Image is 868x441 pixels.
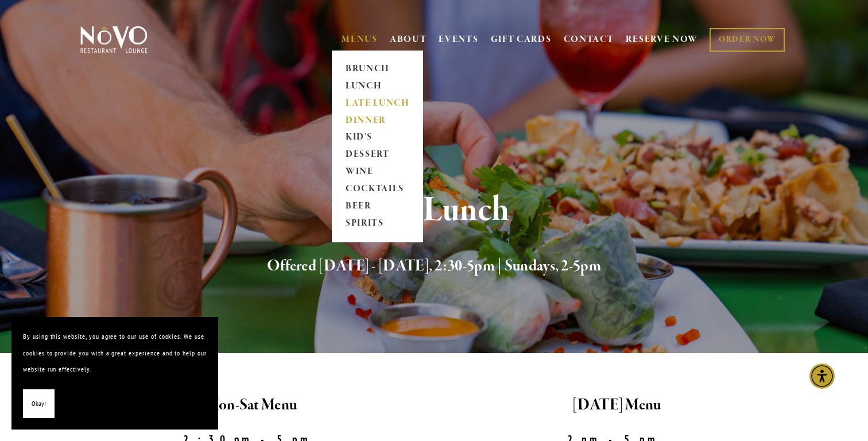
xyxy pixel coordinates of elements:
a: LATE LUNCH [342,95,413,112]
a: WINE [342,164,413,181]
span: Okay! [32,396,46,412]
a: COCKTAILS [342,181,413,198]
a: BEER [342,198,413,215]
a: MENUS [342,34,378,45]
button: Okay! [23,389,55,419]
a: GIFT CARDS [491,29,552,51]
a: SPIRITS [342,215,413,233]
a: LUNCH [342,78,413,95]
h2: Mon-Sat Menu [78,393,424,417]
h2: Offered [DATE] - [DATE], 2:30-5pm | Sundays, 2-5pm [99,254,769,278]
a: ORDER NOW [710,28,785,52]
h2: [DATE] Menu [444,393,790,417]
p: By using this website, you agree to our use of cookies. We use cookies to provide you with a grea... [23,328,207,378]
div: Accessibility Menu [809,363,835,389]
a: ABOUT [390,34,427,45]
a: DINNER [342,112,413,129]
a: DESSERT [342,146,413,164]
a: CONTACT [564,29,614,51]
a: RESERVE NOW [626,29,698,51]
a: EVENTS [439,34,478,45]
h1: Late Lunch [99,192,769,229]
section: Cookie banner [11,317,218,430]
a: KID'S [342,129,413,146]
img: Novo Restaurant &amp; Lounge [78,25,150,54]
a: BRUNCH [342,60,413,78]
